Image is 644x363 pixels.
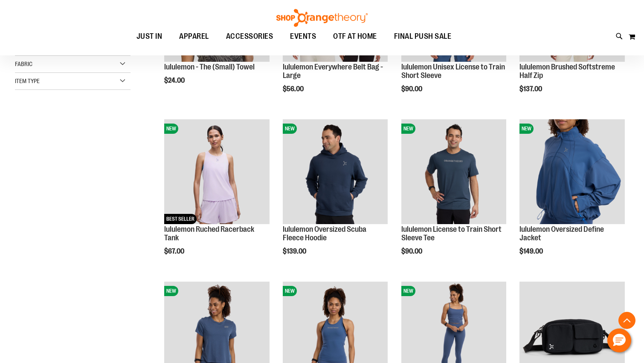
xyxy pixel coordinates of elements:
[283,85,305,93] span: $56.00
[164,119,270,225] img: lululemon Ruched Racerback Tank
[275,9,369,27] img: Shop Orangetheory
[519,124,534,134] span: NEW
[519,119,625,226] a: lululemon Oversized Define JacketNEW
[401,286,415,296] span: NEW
[164,124,178,134] span: NEW
[164,63,255,71] a: lululemon - The (Small) Towel
[136,27,162,46] span: JUST IN
[283,124,297,134] span: NEW
[281,27,325,46] a: EVENTS
[283,63,383,80] a: lululemon Everywhere Belt Bag - Large
[164,77,186,84] span: $24.00
[519,225,604,242] a: lululemon Oversized Define Jacket
[164,119,270,226] a: lululemon Ruched Racerback TankNEWBEST SELLER
[283,248,307,255] span: $139.00
[397,115,511,277] div: product
[290,27,316,46] span: EVENTS
[618,312,635,329] button: Back To Top
[179,27,209,46] span: APPAREL
[15,78,40,84] span: Item Type
[607,328,631,352] button: Hello, have a question? Let’s chat.
[519,119,625,225] img: lululemon Oversized Define Jacket
[164,214,197,224] span: BEST SELLER
[386,27,460,46] a: FINAL PUSH SALE
[226,27,273,46] span: ACCESSORIES
[401,85,424,93] span: $90.00
[283,225,366,242] a: lululemon Oversized Scuba Fleece Hoodie
[401,248,424,255] span: $90.00
[401,119,507,225] img: lululemon License to Train Short Sleeve Tee
[515,115,629,277] div: product
[333,27,377,46] span: OTF AT HOME
[283,286,297,296] span: NEW
[15,60,32,67] span: Fabric
[394,27,452,46] span: FINAL PUSH SALE
[164,225,254,242] a: lululemon Ruched Racerback Tank
[283,119,388,226] a: lululemon Oversized Scuba Fleece HoodieNEW
[401,119,507,226] a: lululemon License to Train Short Sleeve TeeNEW
[160,115,274,277] div: product
[278,115,392,277] div: product
[218,27,282,46] a: ACCESSORIES
[128,27,171,46] a: JUST IN
[325,27,386,46] a: OTF AT HOME
[401,225,502,242] a: lululemon License to Train Short Sleeve Tee
[283,119,388,225] img: lululemon Oversized Scuba Fleece Hoodie
[519,63,615,80] a: lululemon Brushed Softstreme Half Zip
[164,248,186,255] span: $67.00
[164,286,178,296] span: NEW
[401,124,415,134] span: NEW
[401,63,505,80] a: lululemon Unisex License to Train Short Sleeve
[171,27,218,46] a: APPAREL
[519,248,544,255] span: $149.00
[519,85,543,93] span: $137.00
